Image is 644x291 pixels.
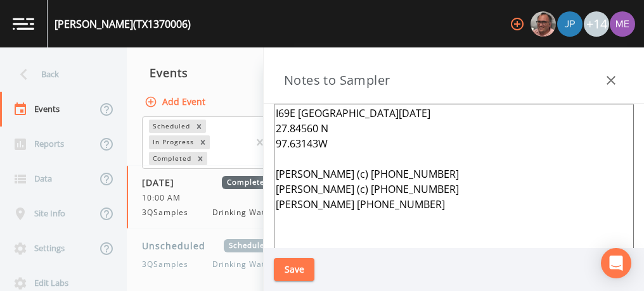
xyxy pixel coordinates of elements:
img: e2d790fa78825a4bb76dcb6ab311d44c [531,11,556,37]
button: Add Event [142,90,210,114]
img: d4d65db7c401dd99d63b7ad86343d265 [610,11,635,37]
img: 41241ef155101aa6d92a04480b0d0000 [557,11,583,37]
a: [DATE]Completed10:00 AM3QSamplesDrinking Water [127,166,311,229]
button: Save [274,258,314,282]
span: Unscheduled [142,239,214,252]
span: Completed [222,176,274,189]
div: Remove Completed [193,152,207,165]
span: 10:00 AM [142,192,188,204]
span: 3QSamples [142,207,196,218]
span: Drinking Water [212,259,274,270]
div: Scheduled [149,120,192,133]
span: Scheduled [224,239,274,252]
div: Open Intercom Messenger [601,248,631,278]
img: logo [13,18,34,30]
a: UnscheduledScheduled3QSamplesDrinking Water [127,229,311,281]
div: Mike Franklin [530,11,557,37]
div: Events [127,57,311,89]
div: +14 [584,11,609,37]
h3: Notes to Sampler [284,70,390,90]
span: 3QSamples [142,259,196,270]
span: [DATE] [142,176,183,189]
div: Remove In Progress [196,135,210,149]
div: Joshua gere Paul [557,11,583,37]
div: [PERSON_NAME] (TX1370006) [55,16,191,32]
div: In Progress [149,135,196,149]
span: Drinking Water [212,207,274,218]
div: Completed [149,152,193,165]
div: Remove Scheduled [192,120,206,133]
